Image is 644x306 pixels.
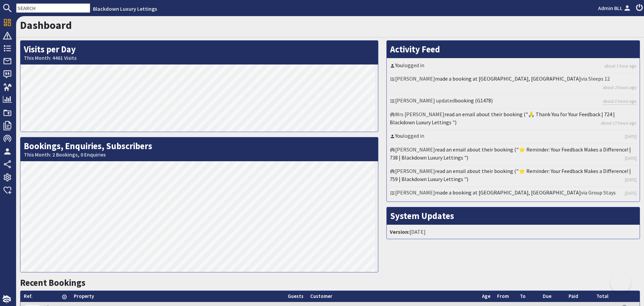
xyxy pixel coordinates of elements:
a: read an email about their booking ("⭐ Reminder: Your Feedback Makes a Difference! | 738 | Blackdo... [390,146,631,161]
a: about 2 hours ago [603,84,637,91]
a: Activity Feed [390,44,440,55]
a: about 17 hours ago [601,120,637,126]
li: [PERSON_NAME] via Sleeps 12 [388,73,638,95]
li: [PERSON_NAME] [388,166,638,187]
li: [DATE] [388,226,638,237]
a: about 1 hour ago [604,63,637,69]
li: [PERSON_NAME] via Group Stays [388,187,638,200]
a: read an email about their booking ("⭐ Reminder: Your Feedback Makes a Difference! | 759 | Blackdo... [390,168,631,182]
a: Property [74,293,94,299]
a: System Updates [390,210,454,221]
li: Mrs [PERSON_NAME] [388,109,638,130]
a: Blackdown Luxury Lettings [93,5,157,12]
a: [DATE] [625,190,637,196]
a: [DATE] [625,155,637,162]
a: [DATE] [625,177,637,183]
li: [PERSON_NAME] updated [388,95,638,109]
a: Admin BLL [598,4,632,12]
a: Recent Bookings [20,277,86,288]
li: [PERSON_NAME] [388,144,638,166]
a: From [497,293,509,299]
a: To [520,293,526,299]
a: You [395,132,403,139]
li: logged in [388,130,638,144]
th: Due [539,291,565,302]
a: You [395,62,403,69]
a: Dashboard [20,18,72,32]
img: staytech_i_w-64f4e8e9ee0a9c174fd5317b4b171b261742d2d393467e5bdba4413f4f884c10.svg [3,295,11,303]
a: Guests [288,293,304,299]
a: read an email about their booking ("🙏 Thank You for Your Feedback | 724 | Blackdown Luxury Lettin... [390,111,615,126]
input: SEARCH [16,3,90,13]
a: Age [482,293,490,299]
a: booking (G1478) [455,97,493,104]
iframe: Toggle Customer Support [610,272,631,293]
h2: Visits per Day [20,41,378,64]
small: This Month: 2 Bookings, 0 Enquiries [24,151,375,158]
a: made a booking at [GEOGRAPHIC_DATA], [GEOGRAPHIC_DATA] [435,189,581,196]
a: Total [596,293,608,299]
a: Paid [569,293,578,299]
h2: Bookings, Enquiries, Subscribers [20,137,378,161]
a: Customer [310,293,332,299]
small: This Month: 4461 Visits [24,55,375,61]
strong: Version: [390,228,410,235]
li: logged in [388,60,638,73]
a: about 3 hours ago [603,98,637,105]
a: Ref. [24,293,33,299]
a: made a booking at [GEOGRAPHIC_DATA], [GEOGRAPHIC_DATA] [435,75,581,82]
a: [DATE] [625,133,637,140]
